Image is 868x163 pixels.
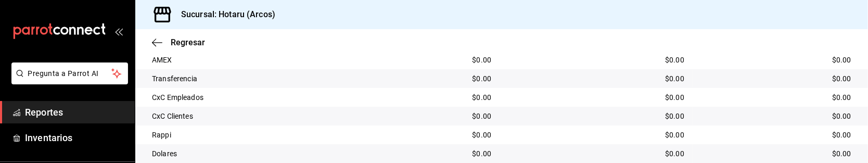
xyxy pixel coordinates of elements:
[365,148,491,159] div: $0.00
[365,92,491,103] div: $0.00
[152,92,349,103] div: CxC Empleados
[701,92,851,103] div: $0.00
[171,37,205,47] span: Regresar
[11,62,128,84] button: Pregunta a Parrot AI
[508,92,684,103] div: $0.00
[701,148,851,159] div: $0.00
[701,55,851,65] div: $0.00
[508,55,684,65] div: $0.00
[25,105,126,119] span: Reportes
[114,27,123,35] button: open_drawer_menu
[365,55,491,65] div: $0.00
[701,130,851,140] div: $0.00
[152,37,205,47] button: Regresar
[508,73,684,84] div: $0.00
[152,73,349,84] div: Transferencia
[508,148,684,159] div: $0.00
[701,111,851,121] div: $0.00
[152,148,349,159] div: Dolares
[508,111,684,121] div: $0.00
[25,131,126,145] span: Inventarios
[173,8,275,21] h3: Sucursal: Hotaru (Arcos)
[152,130,349,140] div: Rappi
[152,111,349,121] div: CxC Clientes
[365,130,491,140] div: $0.00
[701,73,851,84] div: $0.00
[7,76,128,86] a: Pregunta a Parrot AI
[152,55,349,65] div: AMEX
[28,68,112,79] span: Pregunta a Parrot AI
[508,130,684,140] div: $0.00
[365,111,491,121] div: $0.00
[365,73,491,84] div: $0.00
